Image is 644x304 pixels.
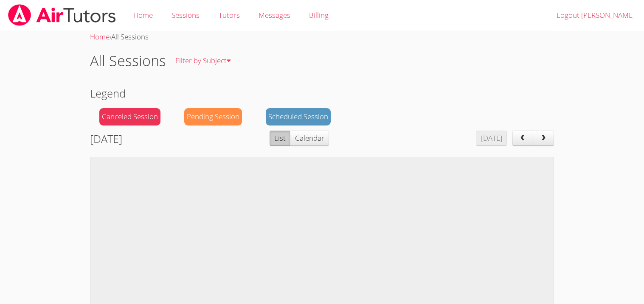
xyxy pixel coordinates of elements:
img: airtutors_banner-c4298cdbf04f3fff15de1276eac7730deb9818008684d7c2e4769d2f7ddbe033.png [7,4,117,26]
div: Pending Session [184,108,242,126]
a: Home [90,32,110,42]
button: Calendar [290,131,329,146]
button: prev [512,131,534,146]
div: Canceled Session [99,108,160,126]
h2: [DATE] [90,131,122,147]
div: › [90,31,554,43]
button: next [533,131,554,146]
button: [DATE] [476,131,506,146]
span: All Sessions [111,32,149,42]
button: List [270,131,290,146]
div: Scheduled Session [266,108,331,126]
span: Messages [259,10,290,20]
a: Filter by Subject [166,45,240,76]
h2: Legend [90,85,554,101]
h1: All Sessions [90,50,166,72]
